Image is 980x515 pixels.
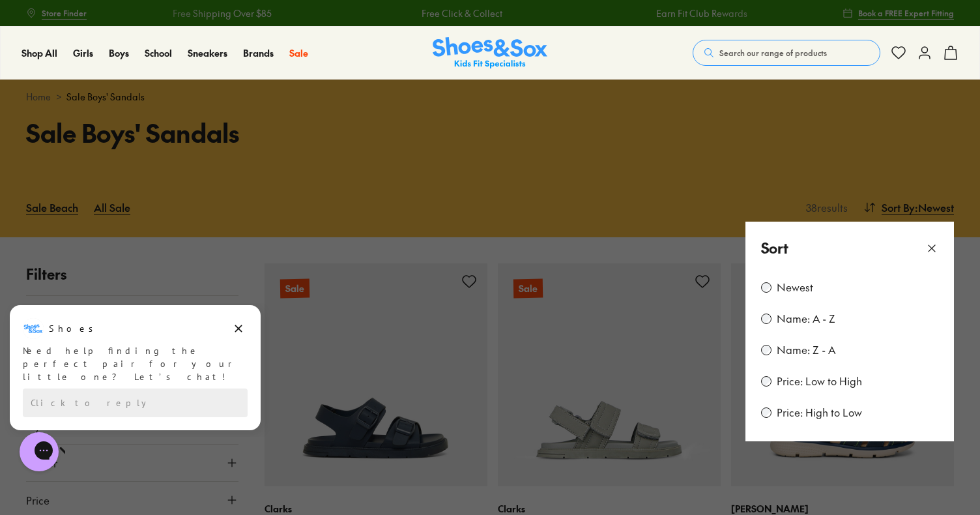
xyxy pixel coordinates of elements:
span: Search our range of products [719,47,827,59]
div: Message from Shoes. Need help finding the perfect pair for your little one? Let’s chat! [10,15,261,80]
a: School [145,46,172,60]
span: Boys [109,46,129,59]
a: Brands [243,46,274,60]
span: Brands [243,46,274,59]
h3: Shoes [49,19,100,32]
div: Need help finding the perfect pair for your little one? Let’s chat! [23,41,248,80]
a: Sale [289,46,308,60]
label: Newest [777,280,813,295]
a: Shoes & Sox [433,37,547,69]
a: Shop All [22,46,57,60]
a: Sneakers [188,46,227,60]
div: Campaign message [10,2,261,127]
span: Sale [289,46,308,59]
div: Reply to the campaigns [23,85,248,114]
span: School [145,46,172,59]
button: Search our range of products [693,40,880,66]
span: Sneakers [188,46,227,59]
label: Name: Z - A [777,343,835,357]
a: Girls [73,46,93,60]
a: Boys [109,46,129,60]
label: Name: A - Z [777,312,835,326]
span: Shop All [22,46,57,59]
p: Sort [761,237,788,259]
span: Girls [73,46,93,59]
iframe: Gorgias live chat messenger [13,428,65,476]
label: Price: High to Low [777,405,862,420]
img: Shoes logo [23,15,44,36]
label: Price: Low to High [777,374,862,389]
img: SNS_Logo_Responsive.svg [433,37,547,69]
button: Dismiss campaign [229,16,248,35]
